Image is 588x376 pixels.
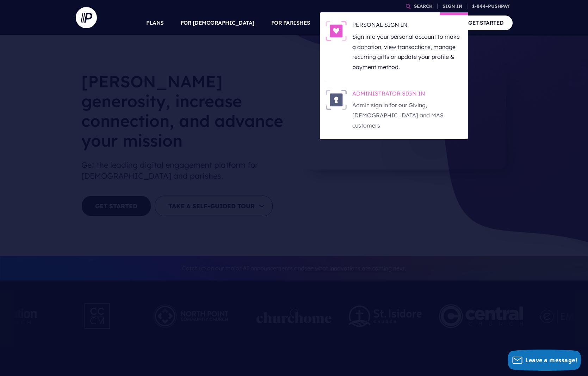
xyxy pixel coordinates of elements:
[327,11,359,35] a: SOLUTIONS
[352,100,462,130] p: Admin sign in for our Giving, [DEMOGRAPHIC_DATA] and MAS customers
[352,32,462,72] p: Sign into your personal account to make a donation, view transactions, manage recurring gifts or ...
[417,11,443,35] a: COMPANY
[352,21,462,31] h6: PERSONAL SIGN IN
[181,11,254,35] a: FOR [DEMOGRAPHIC_DATA]
[326,90,462,131] a: ADMINISTRATOR SIGN IN - Illustration ADMINISTRATOR SIGN IN Admin sign in for our Giving, [DEMOGRA...
[326,90,347,110] img: ADMINISTRATOR SIGN IN - Illustration
[146,11,164,35] a: PLANS
[352,90,462,100] h6: ADMINISTRATOR SIGN IN
[525,356,577,364] span: Leave a message!
[326,21,347,41] img: PERSONAL SIGN IN - Illustration
[271,11,310,35] a: FOR PARISHES
[326,21,462,72] a: PERSONAL SIGN IN - Illustration PERSONAL SIGN IN Sign into your personal account to make a donati...
[508,350,581,371] button: Leave a message!
[459,16,513,30] a: GET STARTED
[375,11,400,35] a: EXPLORE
